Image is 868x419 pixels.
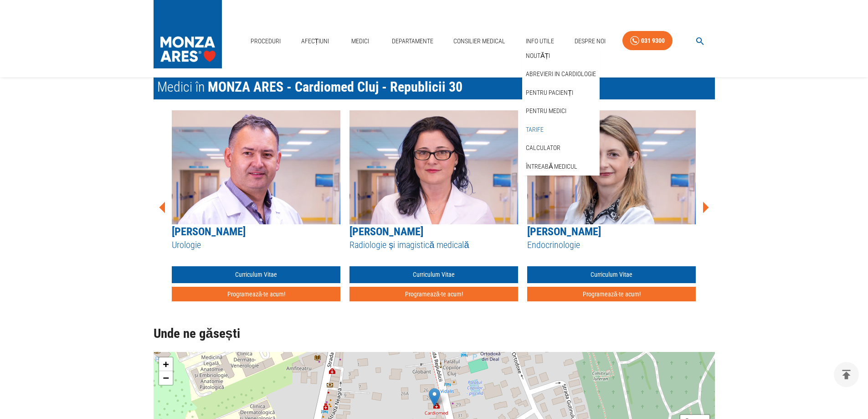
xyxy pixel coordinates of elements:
a: Pentru medici [524,103,568,119]
a: Info Utile [522,32,558,51]
div: Tarife [522,120,600,139]
a: Despre Noi [571,32,609,51]
div: Întreabă medicul [522,157,600,176]
h5: Endocrinologie [527,239,696,251]
img: Dr. Mihai Suciu [172,110,340,224]
span: MONZA ARES - Cardiomed Cluj - Republicii 30 [208,79,462,95]
a: Pentru pacienți [524,85,575,100]
button: Programează-te acum! [349,287,518,302]
h5: Urologie [172,239,340,251]
span: − [163,372,169,383]
a: Departamente [388,32,437,51]
a: 031 9300 [622,31,673,51]
a: Curriculum Vitae [527,266,696,283]
a: Afecțiuni [298,32,333,51]
a: [PERSON_NAME] [349,225,423,238]
a: Curriculum Vitae [172,266,340,283]
button: Programează-te acum! [172,287,340,302]
a: Proceduri [247,32,284,51]
a: Zoom out [159,371,173,385]
a: Noutăți [524,48,552,63]
h2: Unde ne găsești [154,326,715,341]
img: Dr. Serenella Șipoș [349,110,518,224]
div: Pentru pacienți [522,83,600,102]
a: Consilier Medical [450,32,509,51]
div: Abrevieri in cardiologie [522,65,600,83]
a: [PERSON_NAME] [527,225,601,238]
a: Curriculum Vitae [349,266,518,283]
a: Întreabă medicul [524,159,579,174]
button: delete [834,362,859,387]
span: + [163,358,169,370]
a: Zoom in [159,357,173,371]
h2: Medici în [154,75,715,99]
nav: secondary mailbox folders [522,47,600,176]
a: Calculator [524,140,562,155]
button: Programează-te acum! [527,287,696,302]
div: 031 9300 [641,35,665,47]
div: Noutăți [522,47,600,65]
a: Tarife [524,122,545,137]
h5: Radiologie și imagistică medicală [349,239,518,251]
a: Medici [346,32,375,51]
img: Marker [429,388,440,407]
a: [PERSON_NAME] [172,225,246,238]
div: Pentru medici [522,102,600,120]
div: Calculator [522,139,600,157]
a: Abrevieri in cardiologie [524,67,598,82]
